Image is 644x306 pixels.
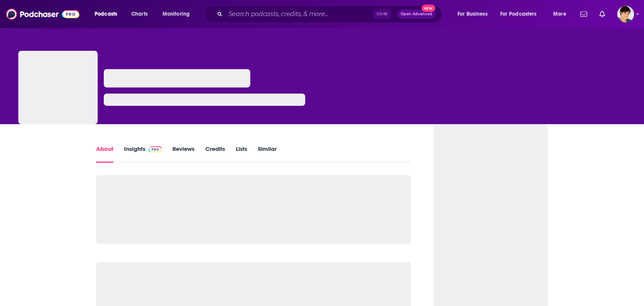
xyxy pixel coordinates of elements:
button: Open AdvancedNew [397,10,436,19]
input: Search podcasts, credits, & more... [225,8,373,20]
a: InsightsPodchaser Pro [124,145,162,163]
a: Charts [126,8,152,20]
div: Search podcasts, credits, & more... [212,5,449,23]
span: Monitoring [163,9,190,19]
span: For Business [457,9,488,19]
span: More [553,9,566,19]
span: Open Advanced [401,12,432,16]
a: Show notifications dropdown [577,8,590,21]
button: Show profile menu [617,6,634,23]
button: open menu [548,8,576,20]
span: Podcasts [95,9,117,19]
a: About [96,145,113,163]
span: Logged in as bethwouldknow [617,6,634,23]
a: Lists [236,145,247,163]
a: Show notifications dropdown [596,8,608,21]
a: Similar [258,145,277,163]
button: open menu [452,8,497,20]
span: Charts [131,9,148,19]
img: Podchaser - Follow, Share and Rate Podcasts [6,7,79,21]
button: open menu [157,8,200,20]
button: open menu [495,8,548,20]
img: Podchaser Pro [148,146,162,152]
a: Reviews [172,145,195,163]
span: New [422,5,435,12]
span: Ctrl K [373,9,391,19]
span: For Podcasters [500,9,537,19]
img: User Profile [617,6,634,23]
a: Credits [205,145,225,163]
button: open menu [89,8,127,20]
